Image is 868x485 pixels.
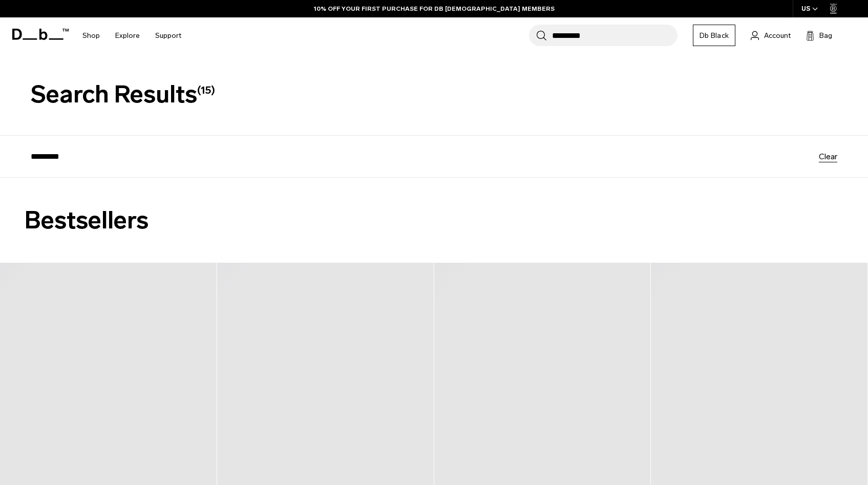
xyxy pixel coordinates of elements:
nav: Main Navigation [75,17,189,54]
a: 10% OFF YOUR FIRST PURCHASE FOR DB [DEMOGRAPHIC_DATA] MEMBERS [314,4,555,13]
a: Account [751,29,791,41]
a: Db Black [693,25,735,46]
span: (15) [197,83,215,96]
a: Shop [82,17,100,54]
span: Account [764,30,791,41]
a: Explore [115,17,140,54]
button: Bag [806,29,832,41]
h2: Bestsellers [25,202,843,239]
span: Search Results [31,80,215,109]
button: Clear [819,152,837,160]
a: Support [155,17,181,54]
span: Bag [819,30,832,41]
